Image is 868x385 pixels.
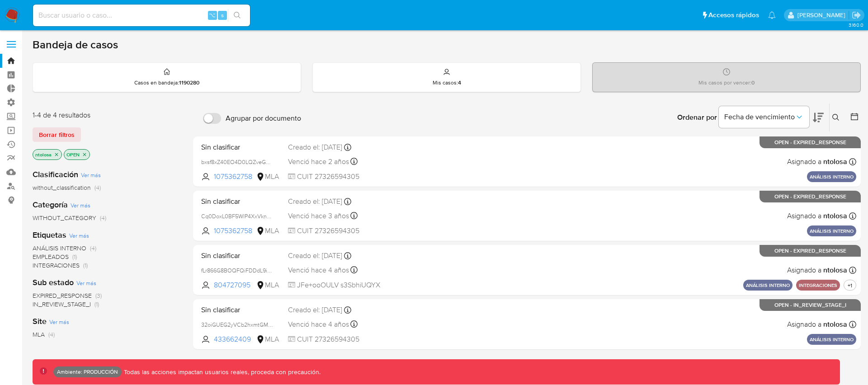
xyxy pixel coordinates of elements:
span: Accesos rápidos [708,10,759,20]
a: Salir [852,10,861,20]
input: Buscar usuario o caso... [33,9,250,21]
p: nicolas.tolosa@mercadolibre.com [797,11,849,19]
span: ⌥ [209,11,216,19]
p: Todas las acciones impactan usuarios reales, proceda con precaución. [122,368,321,376]
span: s [221,11,224,19]
button: search-icon [228,9,246,22]
a: Notificaciones [768,11,776,19]
p: Ambiente: PRODUCCIÓN [57,370,118,374]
